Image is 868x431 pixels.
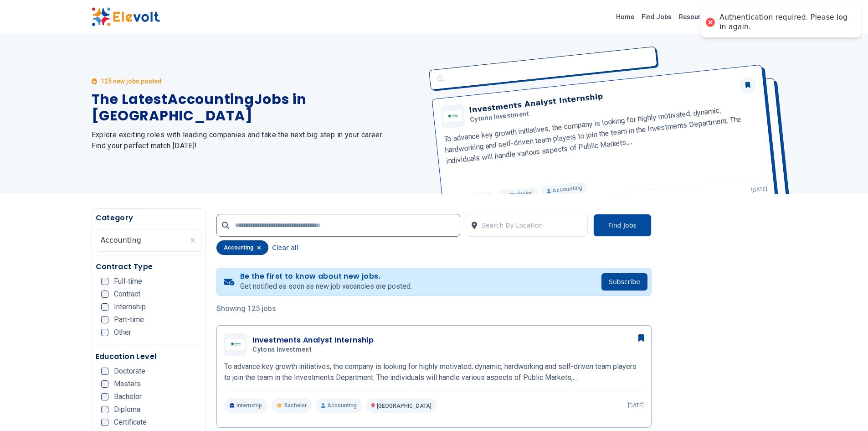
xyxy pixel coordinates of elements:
img: Elevolt [92,7,160,26]
span: Masters [114,380,141,388]
input: Other [101,329,108,336]
a: Find Jobs [638,10,675,24]
p: Accounting [316,398,362,413]
input: Bachelor [101,393,108,400]
span: Bachelor [284,402,307,409]
span: Doctorate [114,368,145,375]
p: Get notified as soon as new job vacancies are posted. [240,281,412,292]
span: Diploma [114,406,140,413]
h5: Education Level [96,351,202,362]
a: Cytonn InvestmentInvestments Analyst InternshipCytonn InvestmentTo advance key growth initiatives... [224,333,644,413]
button: Subscribe [601,273,647,291]
input: Certificate [101,419,108,426]
span: Certificate [114,419,147,426]
span: Cytonn Investment [252,346,312,354]
p: [DATE] [628,402,644,409]
input: Masters [101,380,108,388]
p: Internship [224,398,267,413]
h5: Contract Type [96,261,202,272]
input: Internship [101,303,108,311]
div: Authentication required. Please log in again. [719,13,852,32]
div: accounting [216,240,268,255]
button: Clear all [272,240,298,255]
input: Diploma [101,406,108,413]
h1: The Latest Accounting Jobs in [GEOGRAPHIC_DATA] [92,91,423,124]
img: Cytonn Investment [226,339,245,350]
a: Home [612,10,638,24]
input: Part-time [101,316,108,323]
span: Bachelor [114,393,142,400]
p: To advance key growth initiatives, the company is looking for highly motivated, dynamic, hardwork... [224,361,644,383]
input: Doctorate [101,368,108,375]
h3: Investments Analyst Internship [252,335,374,346]
h5: Category [96,213,202,223]
h2: Explore exciting roles with leading companies and take the next big step in your career. Find you... [92,130,423,151]
input: Contract [101,291,108,298]
a: Resources [675,10,715,24]
span: Contract [114,291,140,298]
p: Showing 125 jobs [216,303,652,314]
span: [GEOGRAPHIC_DATA] [377,403,431,409]
span: Part-time [114,316,144,323]
input: Full-time [101,278,108,285]
p: 125 new jobs posted [101,77,162,86]
span: Full-time [114,278,142,285]
h4: Be the first to know about new jobs. [240,272,412,281]
span: Other [114,329,131,336]
span: Internship [114,303,146,311]
button: Find Jobs [593,214,652,237]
